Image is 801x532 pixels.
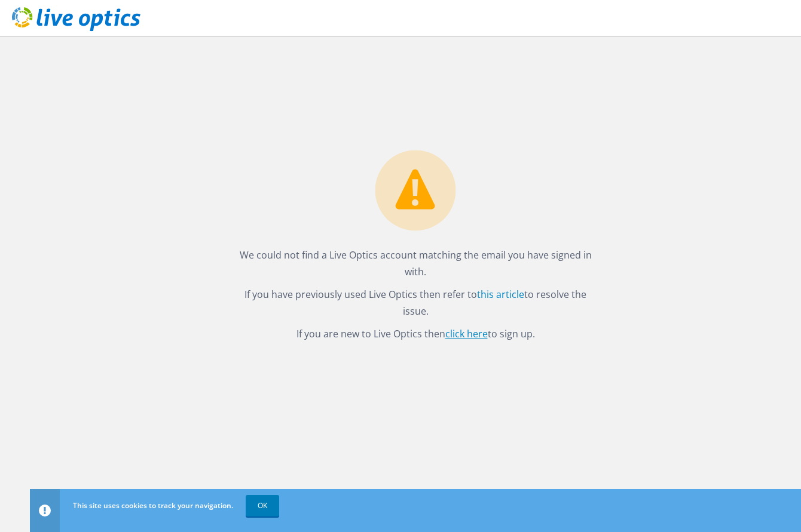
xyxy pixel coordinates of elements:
[235,325,597,342] p: If you are new to Live Optics then to sign up.
[477,288,524,301] a: this article
[246,495,279,516] a: OK
[445,327,488,340] a: click here
[73,500,233,511] span: This site uses cookies to track your navigation.
[235,286,597,319] p: If you have previously used Live Optics then refer to to resolve the issue.
[235,247,597,280] p: We could not find a Live Optics account matching the email you have signed in with.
